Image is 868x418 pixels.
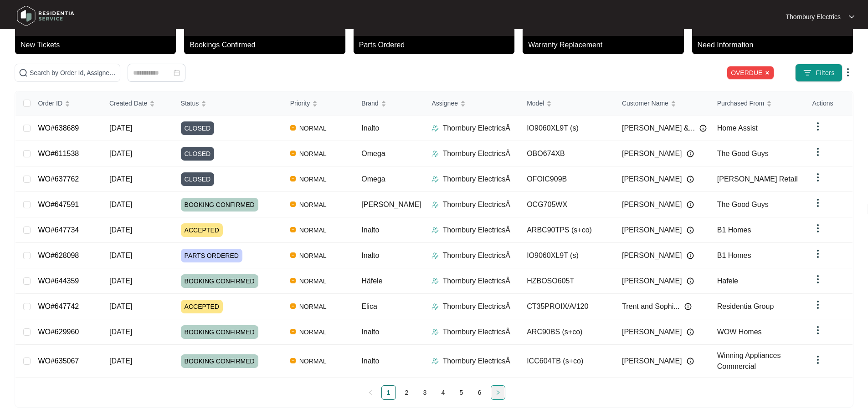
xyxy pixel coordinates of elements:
span: Brand [361,98,378,108]
button: left [363,385,378,400]
p: Thornbury ElectricsÂ [442,250,510,261]
img: Assigner Icon [431,277,439,285]
img: Vercel Logo [290,151,296,156]
span: NORMAL [296,327,330,337]
th: Status [174,91,283,116]
img: Assigner Icon [431,201,439,208]
p: Parts Ordered [359,40,514,50]
span: NORMAL [296,199,330,210]
a: 3 [418,386,432,399]
p: Thornbury ElectricsÂ [442,301,510,312]
span: BOOKING CONFIRMED [181,274,258,288]
img: dropdown arrow [812,121,823,132]
span: [PERSON_NAME] &... [622,123,695,134]
img: dropdown arrow [849,15,854,19]
li: Previous Page [363,385,378,400]
span: Order ID [38,98,62,108]
a: WO#644359 [38,277,79,285]
span: CLOSED [181,147,215,161]
p: Bookings Confirmed [190,40,345,50]
span: NORMAL [296,301,330,312]
span: NORMAL [296,225,330,236]
a: 4 [437,386,450,399]
img: Assigner Icon [431,252,439,259]
th: Order ID [31,91,102,116]
span: [DATE] [109,201,132,208]
li: 5 [454,385,469,400]
img: Vercel Logo [290,176,296,181]
li: Next Page [491,385,505,400]
th: Model [519,91,615,116]
span: PARTS ORDERED [181,249,242,262]
span: [PERSON_NAME] [361,201,421,208]
span: [PERSON_NAME] [622,356,682,367]
span: NORMAL [296,123,330,134]
span: B1 Homes [717,252,751,259]
img: dropdown arrow [812,172,823,183]
td: OBO674XB [519,141,615,166]
td: ARC90BS (s+co) [519,319,615,345]
td: IO9060XL9T (s) [519,243,615,268]
p: Need Information [698,40,853,50]
span: Created Date [109,98,147,108]
span: NORMAL [296,174,330,185]
span: Inalto [361,252,379,259]
span: [DATE] [109,357,132,365]
img: dropdown arrow [812,248,823,259]
span: Trent and Sophi... [622,301,680,312]
a: 6 [473,386,487,399]
span: [PERSON_NAME] [622,250,682,261]
span: NORMAL [296,356,330,367]
td: ICC604TB (s+co) [519,345,615,378]
span: [PERSON_NAME] [622,148,682,159]
span: left [368,390,373,395]
span: Inalto [361,226,379,234]
span: Inalto [361,357,379,365]
img: Info icon [687,201,694,208]
span: [DATE] [109,124,132,132]
a: WO#647734 [38,226,79,234]
span: [PERSON_NAME] [622,276,682,287]
span: B1 Homes [717,226,751,234]
th: Actions [805,91,853,116]
span: OVERDUE [727,66,774,80]
p: Thornbury Electrics [786,12,841,21]
p: Thornbury ElectricsÂ [442,174,510,185]
img: Assigner Icon [431,227,439,234]
td: IO9060XL9T (s) [519,116,615,141]
a: WO#629960 [38,328,79,336]
button: filter iconFilters [795,64,842,82]
span: Residentia Group [717,302,774,310]
img: dropdown arrow [812,354,823,365]
img: Vercel Logo [290,278,296,283]
img: Vercel Logo [290,303,296,309]
img: dropdown arrow [812,146,823,157]
a: WO#647742 [38,302,79,310]
li: 1 [381,385,396,400]
span: [DATE] [109,150,132,157]
img: dropdown arrow [812,274,823,285]
span: Inalto [361,124,379,132]
span: WOW Homes [717,328,762,336]
span: Purchased From [717,98,764,108]
a: 5 [455,386,468,399]
td: ARBC90TPS (s+co) [519,217,615,243]
span: [DATE] [109,277,132,285]
span: [DATE] [109,226,132,234]
span: Filters [816,68,835,78]
span: Assignee [431,98,458,108]
span: Omega [361,175,385,183]
img: Info icon [687,358,694,365]
span: [DATE] [109,328,132,336]
span: NORMAL [296,276,330,287]
a: 1 [382,386,395,399]
span: The Good Guys [717,201,769,208]
span: [PERSON_NAME] [622,199,682,210]
th: Assignee [424,91,519,116]
span: Winning Appliances Commercial [717,352,781,370]
img: Info icon [687,150,694,157]
img: dropdown arrow [812,325,823,336]
td: OFOIC909B [519,166,615,192]
span: [DATE] [109,252,132,259]
th: Priority [283,91,354,116]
